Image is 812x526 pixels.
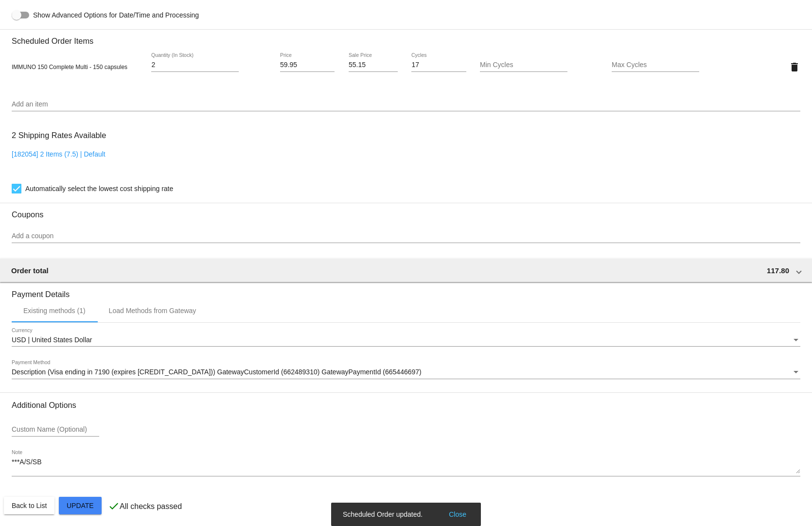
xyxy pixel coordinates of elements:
span: Automatically select the lowest cost shipping rate [25,183,173,194]
h3: Additional Options [12,401,800,410]
span: IMMUNO 150 Complete Multi - 150 capsules [12,64,127,70]
mat-icon: delete [789,61,800,73]
input: Cycles [411,61,466,69]
input: Max Cycles [612,61,699,69]
h3: 2 Shipping Rates Available [12,125,106,146]
simple-snack-bar: Scheduled Order updated. [343,509,469,519]
a: [182054] 2 Items (7.5) | Default [12,150,106,158]
span: Order total [11,266,49,275]
span: 117.80 [767,266,789,275]
input: Min Cycles [480,61,567,69]
input: Price [280,61,335,69]
div: Existing methods (1) [23,307,86,315]
mat-select: Currency [12,336,800,344]
button: Close [446,509,469,519]
span: Description (Visa ending in 7190 (expires [CREDIT_CARD_DATA])) GatewayCustomerId (662489310) Gate... [12,368,422,376]
div: Load Methods from Gateway [109,307,196,315]
input: Add an item [12,101,800,108]
input: Add a coupon [12,232,800,240]
button: Back to List [4,497,54,514]
input: Quantity (In Stock) [151,61,239,69]
button: Update [59,497,102,514]
h3: Payment Details [12,282,800,299]
span: Update [67,502,94,509]
input: Custom Name (Optional) [12,426,99,434]
span: Back to List [12,502,47,509]
mat-icon: check [108,500,120,512]
mat-select: Payment Method [12,368,800,376]
h3: Scheduled Order Items [12,29,800,46]
span: USD | United States Dollar [12,336,92,344]
input: Sale Price [349,61,398,69]
p: All checks passed [120,502,182,511]
span: Show Advanced Options for Date/Time and Processing [33,10,199,20]
h3: Coupons [12,203,800,219]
